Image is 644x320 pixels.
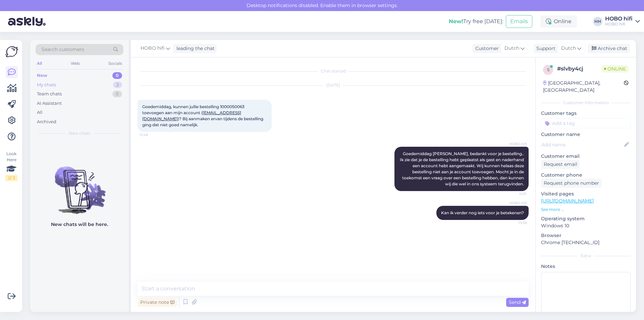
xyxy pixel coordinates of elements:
[501,141,527,146] span: HOBO hifi
[113,82,122,88] div: 2
[5,151,17,181] div: Look Here
[141,45,165,52] span: HOBO hifi
[37,100,62,107] div: AI Assistant
[541,100,631,106] div: Customer information
[541,118,631,128] input: Add a tag
[547,67,549,72] span: s
[112,72,122,79] div: 0
[509,299,526,305] span: Send
[140,132,165,137] span: 12:48
[588,44,630,53] div: Archive chat
[112,91,122,97] div: 0
[449,18,463,25] b: New!
[541,215,631,222] p: Operating system
[30,154,129,215] img: No chats
[504,45,519,52] span: Dutch
[37,91,62,97] div: Team chats
[541,190,631,197] p: Visited pages
[541,253,631,259] div: Extra
[541,179,602,188] div: Request phone number
[174,45,215,52] div: leading the chat
[561,45,576,52] span: Dutch
[541,153,631,160] p: Customer email
[36,59,43,68] div: All
[540,15,577,28] div: Online
[69,130,90,136] span: New chats
[449,17,503,26] div: Try free [DATE]:
[541,131,631,138] p: Customer name
[5,45,18,58] img: Askly Logo
[138,82,529,88] div: [DATE]
[107,59,123,68] div: Socials
[37,119,56,125] div: Archived
[593,17,602,26] div: HH
[541,160,580,169] div: Request email
[506,15,532,28] button: Emails
[541,141,623,148] input: Add name
[605,16,633,21] div: HOBO hifi
[541,263,631,270] p: Notes
[541,239,631,246] p: Chrome [TECHNICAL_ID]
[543,80,624,94] div: [GEOGRAPHIC_DATA], [GEOGRAPHIC_DATA]
[541,232,631,239] p: Browser
[541,172,631,179] p: Customer phone
[69,59,81,68] div: Web
[138,68,529,74] div: Chat started
[37,109,43,116] div: All
[605,16,640,27] a: HOBO hifiHOBO hifi
[601,65,629,73] span: Online
[541,110,631,117] p: Customer tags
[42,46,84,53] span: Search customers
[138,298,177,307] div: Private note
[441,210,524,215] span: Kan ik verder nog iets voor je betekenen?
[501,191,527,196] span: 13:31
[534,45,555,52] div: Support
[557,65,601,73] div: # slvby4cj
[473,45,499,52] div: Customer
[400,151,525,186] span: Goedemiddag [PERSON_NAME], bedankt voor je bestelling.. Ik zie dat je de bestelling hebt geplaats...
[142,104,264,127] span: Goedemiddag, kunnen jullie bestelling 1000050063 toevoegen aan mijn account ( )? Bij aanmaken erv...
[541,207,631,213] p: See more ...
[501,200,527,205] span: HOBO hifi
[541,198,594,204] a: [URL][DOMAIN_NAME]
[501,220,527,225] span: 13:38
[37,82,56,88] div: My chats
[51,221,108,228] p: New chats will be here.
[605,21,633,27] div: HOBO hifi
[5,175,17,181] div: 2 / 3
[37,72,47,79] div: New
[541,222,631,229] p: Windows 10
